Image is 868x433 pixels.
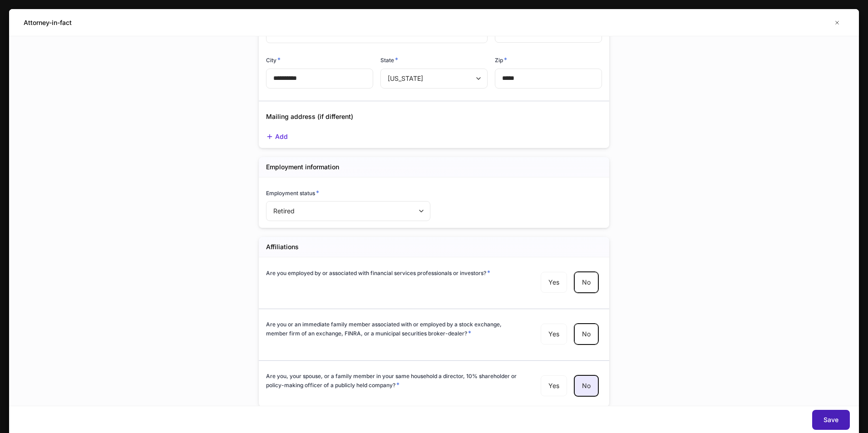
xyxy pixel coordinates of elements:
h5: Attorney-in-fact [24,18,72,27]
h6: State [380,55,398,64]
h6: City [266,55,281,64]
button: Save [812,410,850,430]
h6: Are you or an immediate family member associated with or employed by a stock exchange, member fir... [266,320,519,338]
h5: Employment information [266,162,339,172]
h6: Are you, your spouse, or a family member in your same household a director, 10% shareholder or po... [266,372,519,389]
h6: Are you employed by or associated with financial services professionals or investors? [266,268,490,277]
button: Add [266,132,288,142]
div: [US_STATE] [380,69,487,89]
div: Retired [266,201,430,221]
h6: Zip [495,55,507,64]
div: Save [824,415,838,424]
div: Mailing address (if different) [259,101,602,121]
h5: Affiliations [266,242,299,251]
h6: Employment status [266,188,319,197]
